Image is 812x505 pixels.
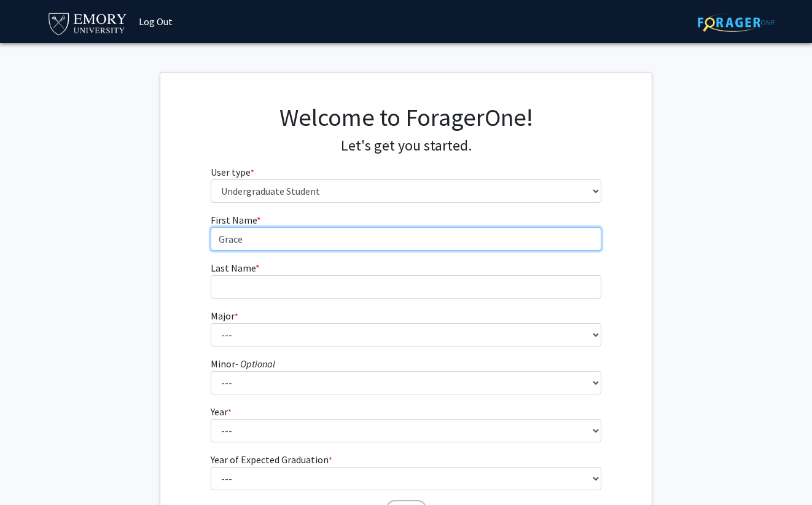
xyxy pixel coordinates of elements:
label: Year [211,404,232,419]
label: Minor [211,356,275,371]
iframe: Chat [9,450,52,496]
label: Major [211,308,238,323]
span: Last Name [211,262,256,274]
img: ForagerOne Logo [698,13,775,32]
h4: Let's get you started. [211,137,602,155]
label: User type [211,165,254,179]
img: Emory University Logo [47,9,128,37]
h1: Welcome to ForagerOne! [211,103,602,132]
label: Year of Expected Graduation [211,452,332,467]
span: First Name [211,214,257,226]
i: - Optional [235,358,275,370]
